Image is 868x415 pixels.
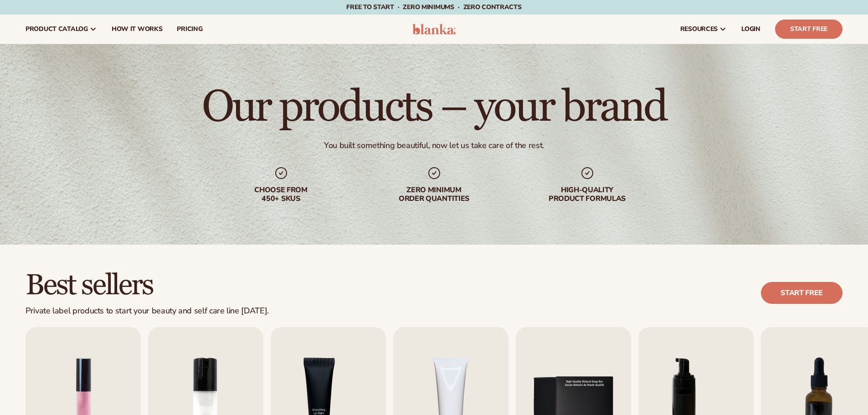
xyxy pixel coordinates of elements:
[26,306,269,316] div: Private label products to start your beauty and self care line [DATE].
[680,26,718,33] span: resources
[169,15,210,44] a: pricing
[775,20,842,39] a: Start Free
[412,24,456,35] img: logo
[324,140,544,151] div: You built something beautiful, now let us take care of the rest.
[223,186,339,203] div: Choose from 450+ Skus
[673,15,734,44] a: resources
[18,15,104,44] a: product catalog
[376,186,493,203] div: Zero minimum order quantities
[741,26,760,33] span: LOGIN
[202,86,666,129] h1: Our products – your brand
[26,26,88,33] span: product catalog
[104,15,170,44] a: How It Works
[346,3,521,11] span: Free to start · ZERO minimums · ZERO contracts
[761,282,842,304] a: Start free
[177,26,202,33] span: pricing
[112,26,163,33] span: How It Works
[529,186,646,203] div: High-quality product formulas
[734,15,768,44] a: LOGIN
[26,270,269,301] h2: Best sellers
